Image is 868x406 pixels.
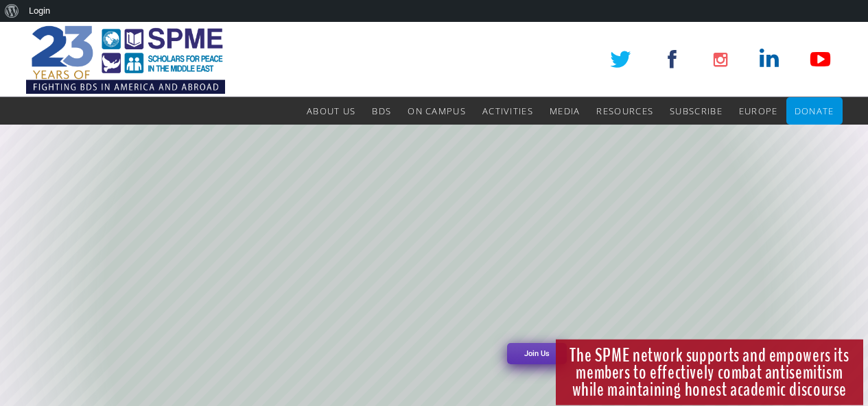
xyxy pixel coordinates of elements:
[482,105,533,117] span: Activities
[372,97,391,125] a: BDS
[795,97,834,125] a: Donate
[408,105,466,117] span: On Campus
[307,105,355,117] span: About Us
[670,105,723,117] span: Subscribe
[408,97,466,125] a: On Campus
[507,343,567,364] a: Join Us
[372,105,391,117] span: BDS
[26,22,225,97] img: SPME
[739,97,778,125] a: Europe
[739,105,778,117] span: Europe
[550,105,580,117] span: Media
[556,340,863,405] rs-layer: The SPME network supports and empowers its members to effectively combat antisemitism while maint...
[307,97,355,125] a: About Us
[596,105,653,117] span: Resources
[596,97,653,125] a: Resources
[550,97,580,125] a: Media
[482,97,533,125] a: Activities
[795,105,834,117] span: Donate
[670,97,723,125] a: Subscribe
